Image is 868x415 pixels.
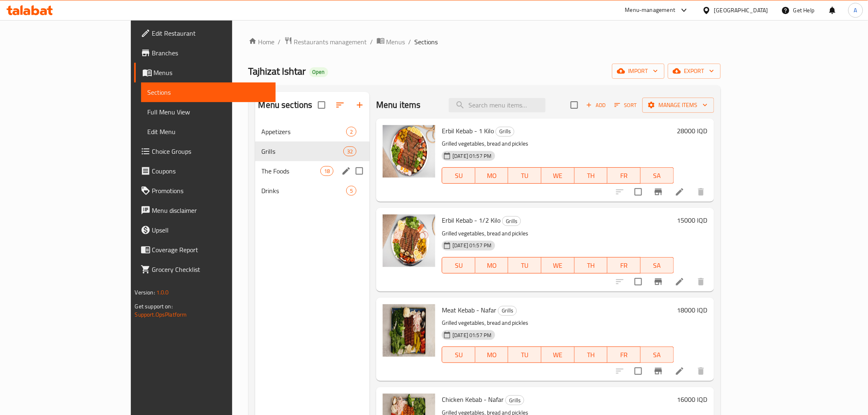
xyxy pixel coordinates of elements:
span: Version: [135,287,155,298]
span: Meat Kebab - Nafar [442,304,496,316]
span: Select to update [630,273,647,290]
span: [DATE] 01:57 PM [449,331,495,339]
span: Menus [154,68,269,78]
button: TU [508,347,541,363]
button: edit [340,165,352,177]
img: Erbil Kebab - 1/2 Kilo [383,214,435,267]
button: SA [641,347,674,363]
button: TH [575,167,608,184]
a: Menus [134,63,276,82]
span: Open [309,68,328,75]
span: Sections [415,37,438,47]
a: Edit menu item [675,187,685,197]
button: TH [575,257,608,274]
button: WE [541,347,575,363]
a: Coupons [134,161,276,181]
span: Edit Restaurant [152,28,269,38]
a: Support.OpsPlatform [135,309,187,320]
span: Manage items [649,100,708,110]
button: MO [475,257,509,274]
div: Grills32 [255,141,370,161]
img: Meat Kebab - Nafar [383,304,435,357]
span: [DATE] 01:57 PM [449,242,495,249]
span: Sort [614,100,637,110]
a: Edit menu item [675,277,685,287]
span: Menu disclaimer [152,205,269,215]
span: SU [445,170,472,182]
span: SU [445,260,472,271]
h6: 16000 IQD [677,394,708,405]
button: TU [508,167,541,184]
span: Appetizers [262,127,347,137]
li: / [409,37,411,47]
div: [GEOGRAPHIC_DATA] [714,6,768,15]
div: Appetizers2 [255,122,370,141]
span: TU [512,260,538,271]
span: Chicken Kebab - Nafar [442,393,504,406]
span: 2 [347,128,356,136]
a: Full Menu View [141,102,276,122]
div: The Foods18edit [255,161,370,181]
span: Upsell [152,225,269,235]
h2: Menu sections [258,99,313,111]
p: Grilled vegetables, bread and pickles [442,139,674,149]
span: Menus [386,37,405,47]
span: A [854,6,857,15]
div: items [343,146,356,156]
a: Edit Restaurant [134,23,276,43]
span: SA [644,260,671,271]
div: items [320,166,333,176]
nav: Menu sections [255,119,370,204]
p: Grilled vegetables, bread and pickles [442,318,674,328]
button: MO [475,347,509,363]
span: Full Menu View [148,107,269,117]
a: Upsell [134,220,276,240]
a: Coverage Report [134,240,276,260]
span: Restaurants management [294,37,367,47]
div: Grills [505,395,524,405]
div: items [346,127,356,137]
a: Promotions [134,181,276,201]
a: Menus [377,36,405,47]
button: SU [442,347,475,363]
button: Add [583,99,609,112]
span: MO [479,170,505,182]
div: Open [309,67,328,77]
span: Add [585,100,607,110]
span: Edit Menu [148,127,269,137]
span: Coverage Report [152,245,269,255]
button: Sort [612,99,639,112]
div: Grills [262,146,343,156]
button: Add section [350,95,370,115]
span: Select to update [630,183,647,201]
span: TH [578,170,605,182]
span: [DATE] 01:57 PM [449,152,495,160]
button: FR [608,347,641,363]
span: TH [578,349,605,361]
span: The Foods [262,166,320,176]
button: Manage items [642,98,714,113]
div: items [346,186,356,196]
span: Add item [583,99,609,112]
h6: 28000 IQD [677,125,708,137]
button: Branch-specific-item [649,182,668,202]
span: Choice Groups [152,146,269,156]
span: FR [611,349,637,361]
span: Erbil Kebab - 1 Kilo [442,125,494,137]
span: Sort sections [330,95,350,115]
li: / [370,37,373,47]
span: Branches [152,48,269,58]
button: delete [691,272,711,292]
span: Erbil Kebab - 1/2 Kilo [442,214,500,226]
div: Grills [496,127,514,137]
h6: 18000 IQD [677,304,708,316]
a: Choice Groups [134,141,276,161]
button: import [612,64,665,79]
span: Drinks [262,186,347,196]
span: export [674,66,714,76]
span: Promotions [152,186,269,196]
button: WE [541,257,575,274]
span: MO [479,260,505,271]
button: Branch-specific-item [649,361,668,381]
